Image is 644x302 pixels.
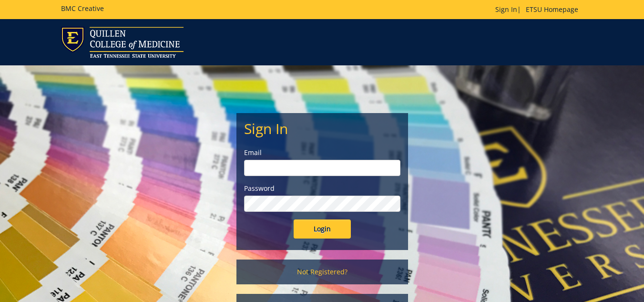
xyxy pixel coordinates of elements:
p: | [495,5,583,14]
a: Sign In [495,5,517,14]
input: Login [294,219,351,239]
label: Password [244,184,400,193]
h5: BMC Creative [61,5,104,12]
a: Not Registered? [236,260,408,284]
a: ETSU Homepage [521,5,583,14]
img: ETSU logo [61,27,184,58]
h2: Sign In [244,121,400,136]
label: Email [244,148,400,157]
